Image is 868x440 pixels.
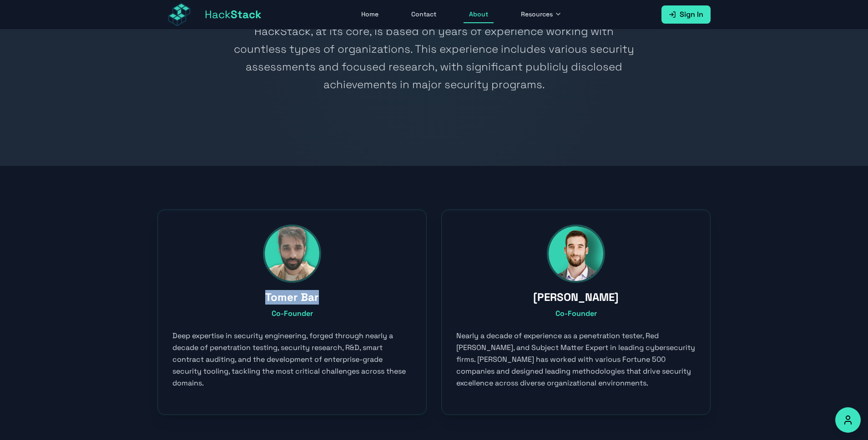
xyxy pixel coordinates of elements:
[456,330,696,389] p: Nearly a decade of experience as a penetration tester, Red [PERSON_NAME], and Subject Matter Expe...
[205,7,262,22] span: Hack
[172,290,412,305] h3: Tomer Bar
[406,6,442,23] a: Contact
[456,308,696,319] p: Co-Founder
[661,5,711,24] a: Sign In
[172,308,412,319] p: Co-Founder
[356,6,384,23] a: Home
[521,10,553,19] span: Resources
[265,226,319,281] img: Tomer Bar
[680,9,703,20] span: Sign In
[549,226,603,281] img: Nafthali Elazar
[456,290,696,305] h3: [PERSON_NAME]
[515,6,567,23] button: Resources
[464,6,494,23] a: About
[172,330,412,389] p: Deep expertise in security engineering, forged through nearly a decade of penetration testing, se...
[835,407,861,433] button: Accessibility Options
[230,22,638,93] h2: HackStack, at its core, is based on years of experience working with countless types of organizat...
[231,7,262,21] span: Stack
